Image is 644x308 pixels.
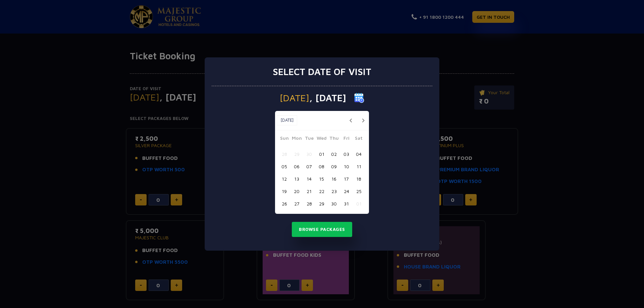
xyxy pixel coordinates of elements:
[340,197,353,210] button: 31
[353,148,365,160] button: 04
[278,160,290,173] button: 05
[278,173,290,185] button: 12
[292,222,352,237] button: Browse Packages
[328,160,340,173] button: 09
[303,173,315,185] button: 14
[315,148,328,160] button: 01
[353,173,365,185] button: 18
[280,93,309,103] span: [DATE]
[278,197,290,210] button: 26
[353,197,365,210] button: 01
[328,134,340,144] span: Thu
[315,185,328,197] button: 22
[354,93,364,103] img: calender icon
[315,160,328,173] button: 08
[328,173,340,185] button: 16
[278,134,290,144] span: Sun
[340,173,353,185] button: 17
[290,185,303,197] button: 20
[315,173,328,185] button: 15
[340,160,353,173] button: 10
[290,173,303,185] button: 13
[278,185,290,197] button: 19
[315,197,328,210] button: 29
[303,160,315,173] button: 07
[303,185,315,197] button: 21
[273,66,371,77] h3: Select date of visit
[315,134,328,144] span: Wed
[290,197,303,210] button: 27
[290,148,303,160] button: 29
[303,197,315,210] button: 28
[303,148,315,160] button: 30
[303,134,315,144] span: Tue
[328,185,340,197] button: 23
[290,134,303,144] span: Mon
[328,148,340,160] button: 02
[277,115,297,125] button: [DATE]
[340,185,353,197] button: 24
[353,160,365,173] button: 11
[328,197,340,210] button: 30
[340,134,353,144] span: Fri
[340,148,353,160] button: 03
[353,185,365,197] button: 25
[309,93,346,103] span: , [DATE]
[290,160,303,173] button: 06
[353,134,365,144] span: Sat
[278,148,290,160] button: 28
